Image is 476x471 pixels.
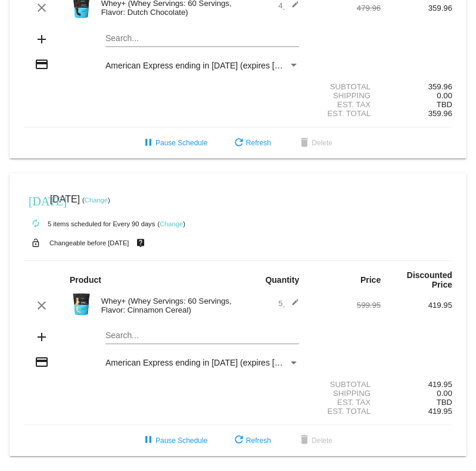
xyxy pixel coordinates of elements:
div: 359.96 [381,4,452,13]
span: American Express ending in [DATE] (expires [CREDIT_CARD_DATA]) [105,61,365,70]
div: Subtotal [309,82,381,91]
span: TBD [437,100,452,109]
mat-icon: [DATE] [29,193,43,207]
span: 0.00 [437,91,452,100]
small: 5 items scheduled for Every 90 days [24,220,155,227]
mat-icon: credit_card [35,57,49,71]
mat-icon: autorenew [29,217,43,231]
div: 419.95 [381,301,452,310]
mat-icon: live_help [133,235,148,251]
div: Shipping [309,389,381,398]
mat-icon: lock_open [29,235,43,251]
mat-icon: clear [35,1,49,15]
strong: Quantity [265,275,299,285]
mat-select: Payment Method [105,61,299,70]
strong: Discounted Price [407,270,452,289]
small: Changeable before [DATE] [49,239,129,247]
mat-icon: add [35,330,49,344]
button: Delete [288,132,342,154]
a: Change [85,196,108,204]
button: Pause Schedule [132,132,217,154]
mat-icon: delete [297,136,312,151]
mat-icon: clear [35,298,49,313]
button: Refresh [222,132,281,154]
span: TBD [437,398,452,407]
button: Delete [288,430,342,451]
div: 479.96 [309,4,381,13]
strong: Product [70,275,101,285]
mat-icon: delete [297,433,312,448]
div: Subtotal [309,380,381,389]
div: 419.95 [381,380,452,389]
mat-select: Payment Method [105,358,299,367]
span: Refresh [232,436,271,445]
mat-icon: pause [141,136,155,151]
mat-icon: pause [141,433,155,448]
span: 0.00 [437,389,452,398]
span: Delete [297,139,332,147]
div: 599.95 [309,301,381,310]
span: 4 [278,1,299,10]
span: Refresh [232,139,271,147]
mat-icon: edit [285,298,299,313]
button: Pause Schedule [132,430,217,451]
span: American Express ending in [DATE] (expires [CREDIT_CARD_DATA]) [105,358,365,367]
div: Est. Tax [309,100,381,109]
span: Delete [297,436,332,445]
div: Est. Total [309,407,381,416]
div: Est. Tax [309,398,381,407]
mat-icon: refresh [232,136,246,151]
span: 419.95 [428,407,452,416]
div: Shipping [309,91,381,100]
input: Search... [105,331,299,341]
mat-icon: edit [285,1,299,15]
div: Est. Total [309,109,381,118]
small: ( ) [157,220,185,227]
input: Search... [105,34,299,43]
button: Refresh [222,430,281,451]
span: 359.96 [428,109,452,118]
div: Whey+ (Whey Servings: 60 Servings, Flavor: Cinnamon Cereal) [95,297,238,314]
span: Pause Schedule [141,436,207,445]
img: Image-1-Carousel-Whey-5lb-Cin-Cereal-Roman-Berezecky.png [70,292,94,316]
mat-icon: add [35,32,49,46]
a: Change [160,220,183,227]
div: 359.96 [381,82,452,91]
mat-icon: refresh [232,433,246,448]
mat-icon: credit_card [35,355,49,369]
strong: Price [360,275,381,285]
span: Pause Schedule [141,139,207,147]
small: ( ) [82,196,110,204]
span: 5 [278,299,299,308]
